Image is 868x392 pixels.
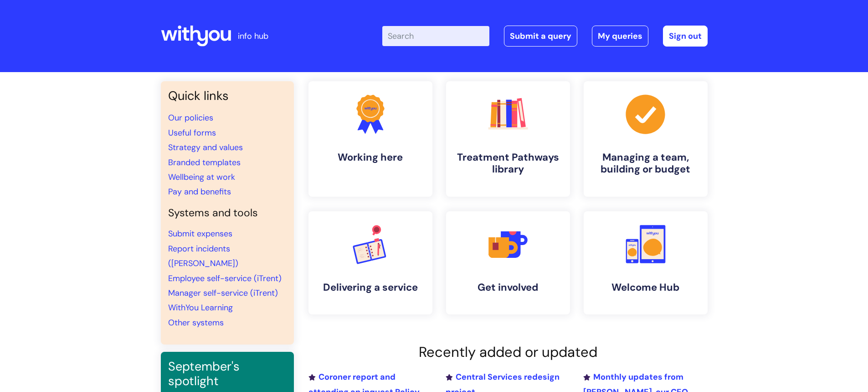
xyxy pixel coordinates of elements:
[168,287,278,298] a: Manager self-service (iTrent)
[168,273,282,284] a: Employee self-service (iTrent)
[168,127,216,138] a: Useful forms
[168,317,224,328] a: Other systems
[308,81,432,197] a: Working here
[308,211,432,314] a: Delivering a service
[446,81,570,197] a: Treatment Pathways library
[584,81,708,197] a: Managing a team, building or budget
[591,282,700,293] h4: Welcome Hub
[168,89,287,103] h3: Quick links
[382,26,708,47] div: | -
[382,26,489,46] input: Search
[168,207,287,220] h4: Systems and tools
[592,26,648,47] a: My queries
[308,344,708,361] h2: Recently added or updated
[168,142,243,153] a: Strategy and values
[446,211,570,314] a: Get involved
[168,172,235,183] a: Wellbeing at work
[168,112,213,123] a: Our policies
[453,282,563,293] h4: Get involved
[168,228,232,239] a: Submit expenses
[168,157,241,168] a: Branded templates
[453,152,563,176] h4: Treatment Pathways library
[316,152,425,163] h4: Working here
[168,243,238,269] a: Report incidents ([PERSON_NAME])
[504,26,577,47] a: Submit a query
[663,26,708,47] a: Sign out
[168,359,287,389] h3: September's spotlight
[168,186,231,197] a: Pay and benefits
[316,282,425,293] h4: Delivering a service
[591,152,700,176] h4: Managing a team, building or budget
[168,302,233,313] a: WithYou Learning
[584,211,708,314] a: Welcome Hub
[238,29,268,43] p: info hub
